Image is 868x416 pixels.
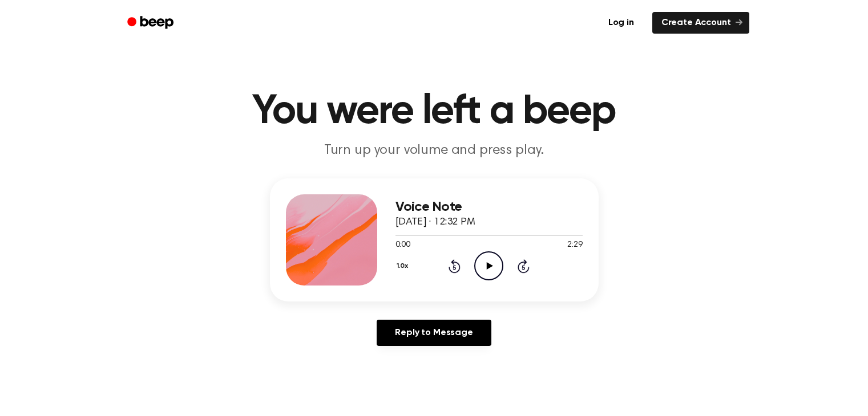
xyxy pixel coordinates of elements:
a: Reply to Message [377,320,491,346]
a: Create Account [652,12,749,34]
a: Log in [597,10,645,36]
h3: Voice Note [395,199,583,215]
span: [DATE] · 12:32 PM [395,217,475,227]
span: 2:29 [567,239,582,251]
h1: You were left a beep [142,91,726,132]
p: Turn up your volume and press play. [215,141,653,160]
a: Beep [119,12,184,34]
span: 0:00 [395,239,410,251]
button: 1.0x [395,256,413,276]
